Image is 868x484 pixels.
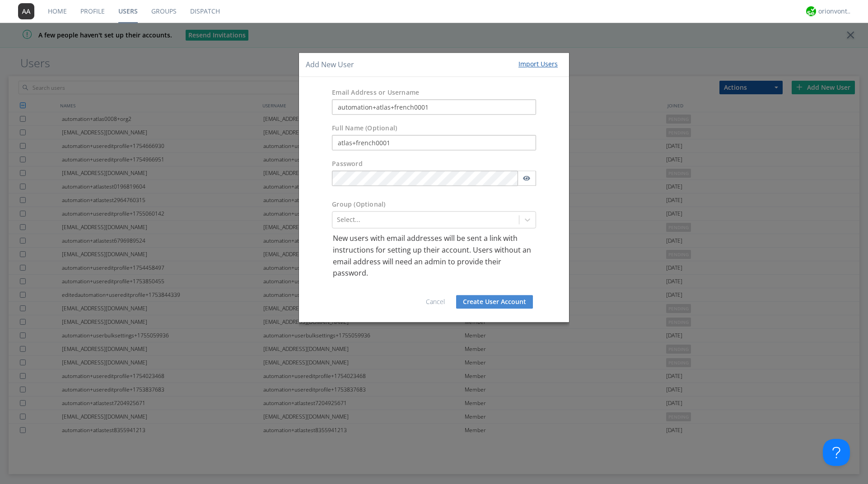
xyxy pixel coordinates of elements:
input: Julie Appleseed [332,135,536,151]
h4: Add New User [306,60,354,70]
img: 29d36aed6fa347d5a1537e7736e6aa13 [806,6,816,16]
a: Cancel [426,297,445,306]
label: Full Name (Optional) [332,124,397,133]
p: New users with email addresses will be sent a link with instructions for setting up their account... [333,233,535,279]
img: 373638.png [18,3,34,19]
label: Group (Optional) [332,200,385,209]
button: Create User Account [456,295,533,309]
div: orionvontas+atlas+automation+org2 [818,7,852,16]
input: e.g. email@address.com, Housekeeping1 [332,100,536,115]
div: Import Users [518,60,558,69]
label: Email Address or Username [332,88,419,97]
label: Password [332,160,363,169]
